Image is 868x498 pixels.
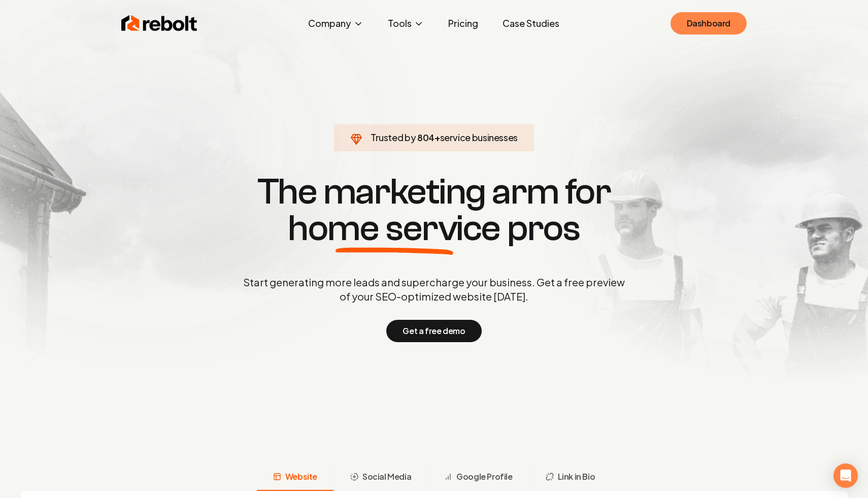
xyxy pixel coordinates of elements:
[494,13,567,34] a: Case Studies
[371,131,416,143] span: Trusted by
[362,471,411,483] span: Social Media
[833,463,858,488] div: Open Intercom Messenger
[190,174,678,247] h1: The marketing arm for pros
[333,464,427,491] button: Social Media
[285,471,317,483] span: Website
[288,210,500,247] span: home service
[558,471,595,483] span: Link in Bio
[440,13,486,34] a: Pricing
[121,13,197,34] img: Rebolt Logo
[257,464,333,491] button: Website
[440,131,518,143] span: service businesses
[300,13,372,34] button: Company
[417,130,435,145] span: 804
[671,12,747,35] a: Dashboard
[529,464,612,491] button: Link in Bio
[380,13,432,34] button: Tools
[241,275,627,304] p: Start generating more leads and supercharge your business. Get a free preview of your SEO-optimiz...
[435,131,440,143] span: +
[427,464,528,491] button: Google Profile
[456,471,512,483] span: Google Profile
[386,320,481,342] button: Get a free demo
